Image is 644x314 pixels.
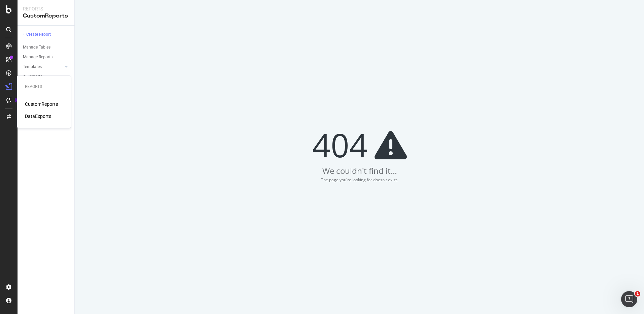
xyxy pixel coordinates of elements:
[23,44,51,51] div: Manage Tables
[23,73,42,80] div: All Reports
[14,97,20,103] div: Tooltip anchor
[635,291,640,296] span: 1
[23,31,70,38] a: + Create Report
[23,31,51,38] div: + Create Report
[621,291,637,307] iframe: Intercom live chat
[321,177,398,183] div: The page you're looking for doesn't exist.
[25,101,58,107] a: CustomReports
[23,12,69,20] div: CustomReports
[312,128,407,162] div: 404
[23,54,53,61] div: Manage Reports
[23,63,42,70] div: Templates
[322,165,397,177] div: We couldn't find it...
[25,113,51,120] a: DataExports
[23,54,70,61] a: Manage Reports
[23,44,70,51] a: Manage Tables
[23,5,69,12] div: Reports
[23,63,63,70] a: Templates
[25,84,63,90] div: Reports
[23,73,63,80] a: All Reports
